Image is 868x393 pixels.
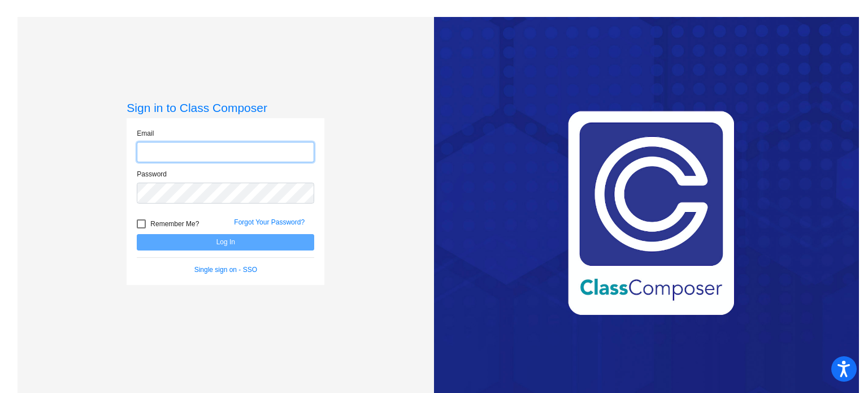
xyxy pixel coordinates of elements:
[137,234,314,251] button: Log In
[150,217,199,231] span: Remember Me?
[137,169,167,179] label: Password
[127,101,324,115] h3: Sign in to Class Composer
[194,266,257,274] a: Single sign on - SSO
[137,128,154,139] label: Email
[234,218,305,226] a: Forgot Your Password?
